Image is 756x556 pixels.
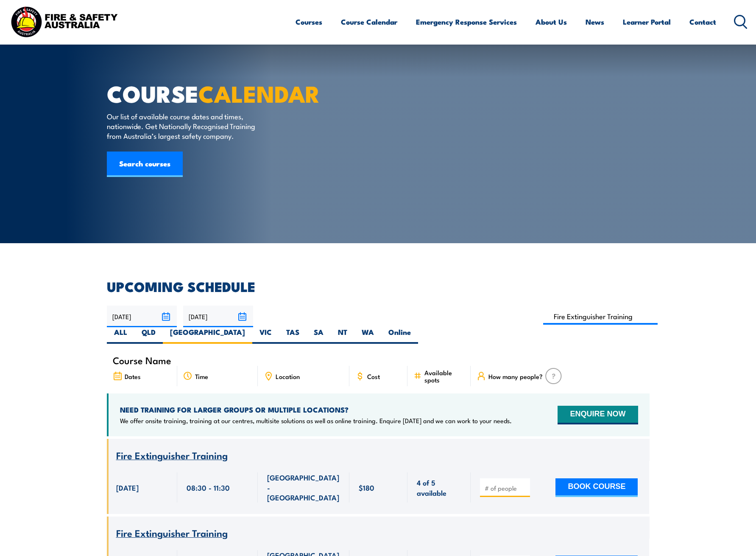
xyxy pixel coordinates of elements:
[623,11,671,33] a: Learner Portal
[354,327,381,344] label: WA
[113,357,171,364] span: Course Name
[116,450,228,461] a: Fire Extinguisher Training
[252,327,279,344] label: VIC
[341,11,397,33] a: Course Calendar
[120,405,512,414] h4: NEED TRAINING FOR LARGER GROUPS OR MULTIPLE LOCATIONS?
[543,308,658,325] input: Search Course
[107,152,183,177] a: Search courses
[296,11,322,33] a: Courses
[488,373,543,380] span: How many people?
[359,483,374,492] span: $180
[267,472,340,502] span: [GEOGRAPHIC_DATA] - [GEOGRAPHIC_DATA]
[536,11,567,33] a: About Us
[120,416,512,425] p: We offer onsite training, training at our centres, multisite solutions as well as online training...
[555,478,638,497] button: BOOK COURSE
[134,327,163,344] label: QLD
[116,483,139,492] span: [DATE]
[116,528,228,539] a: Fire Extinguisher Training
[107,83,316,103] h1: COURSE
[367,373,380,380] span: Cost
[381,327,418,344] label: Online
[485,484,527,492] input: # of people
[586,11,604,33] a: News
[107,306,177,327] input: From date
[116,448,228,462] span: Fire Extinguisher Training
[163,327,252,344] label: [GEOGRAPHIC_DATA]
[276,373,300,380] span: Location
[198,75,320,110] strong: CALENDAR
[183,306,253,327] input: To date
[107,327,134,344] label: ALL
[107,280,650,292] h2: UPCOMING SCHEDULE
[187,483,230,492] span: 08:30 - 11:30
[116,525,228,540] span: Fire Extinguisher Training
[417,477,461,497] span: 4 of 5 available
[195,373,208,380] span: Time
[331,327,354,344] label: NT
[279,327,307,344] label: TAS
[424,369,465,383] span: Available spots
[107,111,262,141] p: Our list of available course dates and times, nationwide. Get Nationally Recognised Training from...
[416,11,517,33] a: Emergency Response Services
[558,406,638,424] button: ENQUIRE NOW
[307,327,331,344] label: SA
[125,373,141,380] span: Dates
[689,11,716,33] a: Contact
